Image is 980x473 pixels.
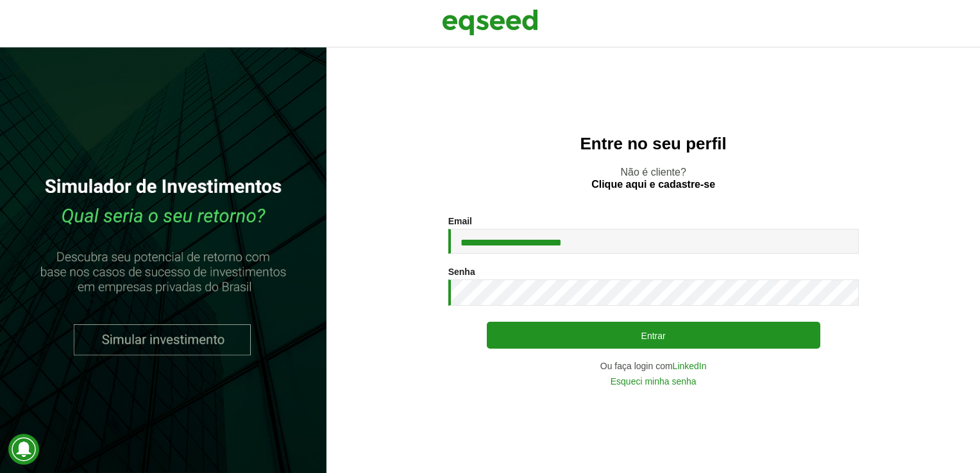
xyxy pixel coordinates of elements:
[611,377,697,386] a: Esqueci minha senha
[442,6,538,38] img: EqSeed Logo
[448,217,472,226] label: Email
[591,179,715,190] a: Clique aqui e cadastre-se
[487,322,820,349] button: Entrar
[448,361,859,370] div: Ou faça login com
[352,166,954,190] p: Não é cliente?
[448,267,475,276] label: Senha
[352,135,954,153] h2: Entre no seu perfil
[673,361,707,370] a: LinkedIn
